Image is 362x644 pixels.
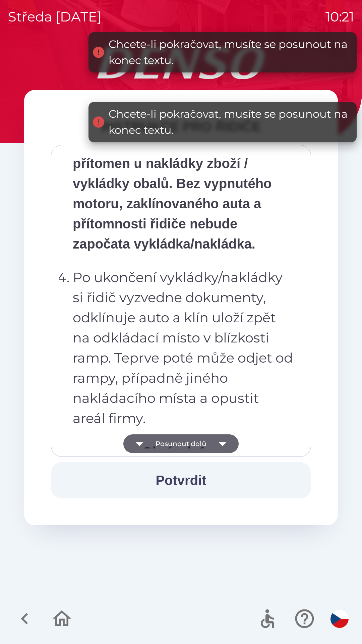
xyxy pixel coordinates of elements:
[109,106,350,138] div: Chcete-li pokračovat, musíte se posunout na konec textu.
[330,610,349,628] img: cs flag
[24,47,338,79] img: Logo
[51,462,311,498] button: Potvrdit
[123,434,239,453] button: Posunout dolů
[8,7,102,27] p: středa [DATE]
[51,117,311,137] div: INSTRUKCE PRO ŘIDIČE
[109,36,350,68] div: Chcete-li pokračovat, musíte se posunout na konec textu.
[73,267,293,428] p: Po ukončení vykládky/nakládky si řidič vyzvedne dokumenty, odklínuje auto a klín uloží zpět na od...
[325,7,354,27] p: 10:21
